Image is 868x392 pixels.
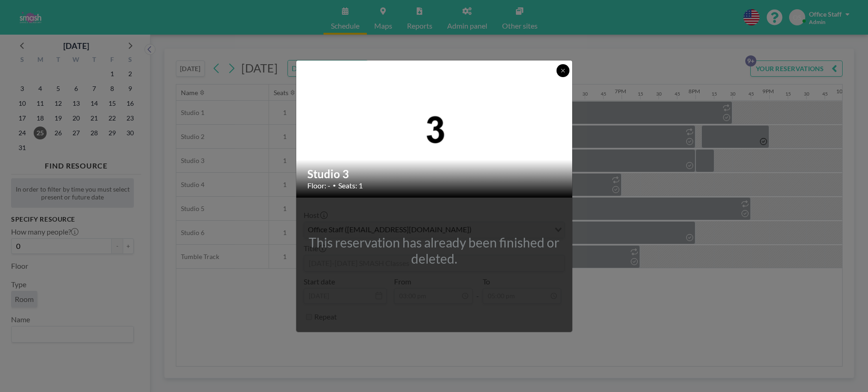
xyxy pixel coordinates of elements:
[333,182,336,189] span: •
[296,106,573,151] img: 537.png
[307,167,562,181] h2: Studio 3
[307,181,330,190] span: Floor: -
[296,235,572,267] div: This reservation has already been finished or deleted.
[338,181,363,190] span: Seats: 1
